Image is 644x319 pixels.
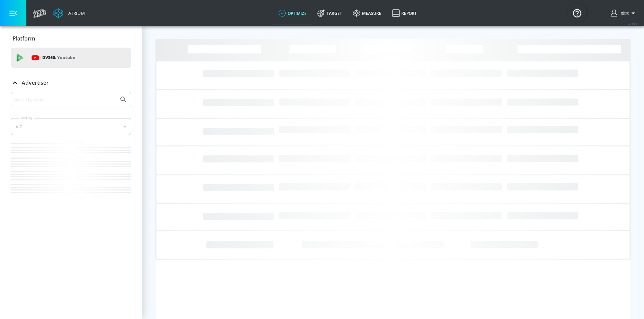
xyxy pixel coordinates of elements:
div: Advertiser [11,92,131,206]
button: 健太 [611,9,637,17]
div: Atrium [66,10,85,16]
div: A-Z [11,118,131,135]
input: Search by name [14,95,116,104]
span: v 4.25.2 [628,22,637,26]
a: optimize [273,1,312,25]
a: Atrium [53,8,85,18]
a: measure [348,1,387,25]
p: DV360: [42,54,75,61]
p: Advertiser [22,79,49,86]
nav: list of Advertiser [11,140,131,206]
div: Platform [11,29,131,48]
label: Sort By [19,116,34,120]
a: Target [312,1,348,25]
div: DV360: Youtube [11,48,131,68]
button: Open Resource Center [568,3,587,22]
p: Platform [13,35,35,42]
p: Youtube [57,54,75,61]
div: Advertiser [11,73,131,92]
a: Report [387,1,422,25]
span: login as: kenta.kurishima@mbk-digital.co.jp [618,10,629,16]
